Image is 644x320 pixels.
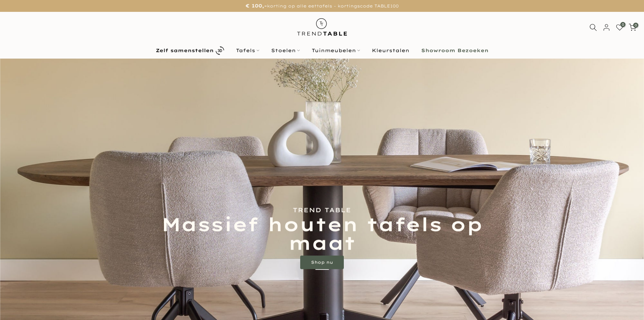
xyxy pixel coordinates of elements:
img: trend-table [292,12,352,42]
a: Zelf samenstellen [150,45,230,57]
p: korting op alle eettafels - kortingscode TABLE100 [8,2,636,10]
a: Tafels [230,46,265,55]
strong: € 100,- [245,3,267,9]
span: 0 [633,23,638,28]
a: Kleurstalen [366,46,415,55]
a: Tuinmeubelen [306,46,366,55]
a: Stoelen [265,46,306,55]
a: 0 [629,24,636,31]
a: Shop nu [300,256,344,269]
a: Showroom Bezoeken [415,46,494,55]
a: 0 [616,24,623,31]
span: 0 [620,22,625,27]
b: Zelf samenstellen [156,48,214,53]
b: Showroom Bezoeken [421,48,488,53]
